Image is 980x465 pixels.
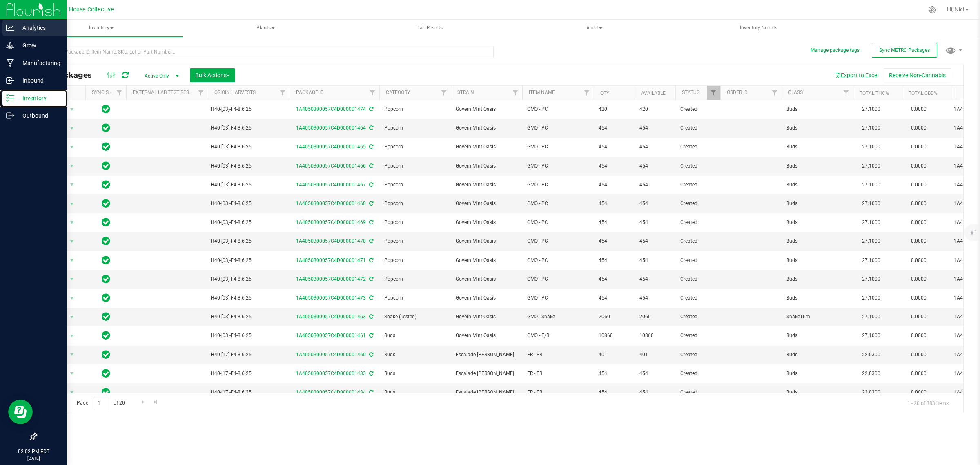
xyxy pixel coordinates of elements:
[102,255,110,266] span: In Sync
[599,219,630,226] span: 454
[67,198,77,210] span: select
[456,313,517,321] span: Govern Mint Oasis
[786,351,848,359] span: Buds
[907,160,931,172] span: 0.0000
[386,89,410,95] a: Category
[907,198,931,210] span: 0.0000
[639,143,670,151] span: 454
[786,237,848,245] span: Buds
[456,200,517,208] span: Govern Mint Oasis
[67,160,77,172] span: select
[67,368,77,379] span: select
[907,103,931,115] span: 0.0000
[872,43,937,58] button: Sync METRC Packages
[384,275,446,283] span: Popcorn
[384,351,446,359] span: Buds
[456,370,517,378] span: Escalade [PERSON_NAME]
[368,144,373,150] span: Sync from Compliance System
[67,349,77,360] span: select
[527,162,589,170] span: GMO - PC
[512,20,676,37] a: Audit
[927,6,938,13] div: Manage settings
[368,125,373,131] span: Sync from Compliance System
[907,368,931,380] span: 0.0000
[368,182,373,188] span: Sync from Compliance System
[384,370,446,378] span: Buds
[211,162,287,170] div: H40-[03]-F4-8.6.25
[527,237,589,245] span: GMO - PC
[639,219,670,226] span: 454
[211,351,287,359] div: H40-[17]-F4-8.6.25
[768,86,782,100] a: Filter
[680,389,715,396] span: Created
[639,370,670,378] span: 454
[102,160,110,172] span: In Sync
[368,276,373,282] span: Sync from Compliance System
[858,255,884,266] span: 27.1000
[680,237,715,245] span: Created
[368,219,373,225] span: Sync from Compliance System
[639,124,670,132] span: 454
[829,68,884,82] button: Export to Excel
[907,255,931,266] span: 0.0000
[599,124,630,132] span: 454
[348,20,512,37] a: Lab Results
[858,235,884,247] span: 27.1000
[296,371,366,376] a: 1A4050300057C4D000001433
[879,47,930,53] span: Sync METRC Packages
[211,143,287,151] div: H40-[03]-F4-8.6.25
[296,314,366,320] a: 1A4050300057C4D000001463
[368,389,373,395] span: Sync from Compliance System
[858,292,884,304] span: 27.1000
[639,351,670,359] span: 401
[384,294,446,302] span: Popcorn
[907,122,931,134] span: 0.0000
[102,235,110,247] span: In Sync
[296,295,366,301] a: 1A4050300057C4D000001473
[102,103,110,115] span: In Sync
[296,89,324,95] a: Package ID
[682,89,699,95] a: Status
[527,105,589,113] span: GMO - PC
[6,59,14,67] inline-svg: Manufacturing
[858,349,884,361] span: 22.0300
[195,72,230,78] span: Bulk Actions
[6,41,14,49] inline-svg: Grow
[858,217,884,228] span: 27.1000
[406,25,454,31] span: Lab Results
[4,448,63,455] p: 02:02 PM EDT
[639,181,670,189] span: 454
[296,352,366,358] a: 1A4050300057C4D000001460
[599,370,630,378] span: 454
[527,143,589,151] span: GMO - PC
[384,105,446,113] span: Popcorn
[907,179,931,191] span: 0.0000
[907,330,931,342] span: 0.0000
[456,143,517,151] span: Govern Mint Oasis
[599,143,630,151] span: 454
[599,275,630,283] span: 454
[907,311,931,323] span: 0.0000
[599,313,630,321] span: 2060
[384,124,446,132] span: Popcorn
[102,311,110,322] span: In Sync
[527,313,589,321] span: GMO - Shake
[102,330,110,341] span: In Sync
[527,124,589,132] span: GMO - PC
[190,68,235,82] button: Bulk Actions
[858,160,884,172] span: 27.1000
[639,275,670,283] span: 454
[639,257,670,264] span: 454
[858,311,884,323] span: 27.1000
[384,257,446,264] span: Popcorn
[527,389,589,396] span: ER - FB
[599,389,630,396] span: 454
[67,236,77,247] span: select
[20,20,183,37] a: Inventory
[384,237,446,245] span: Popcorn
[211,237,287,245] div: H40-[03]-F4-8.6.25
[641,90,666,96] a: Available
[907,349,931,361] span: 0.0000
[909,90,938,96] a: Total CBD%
